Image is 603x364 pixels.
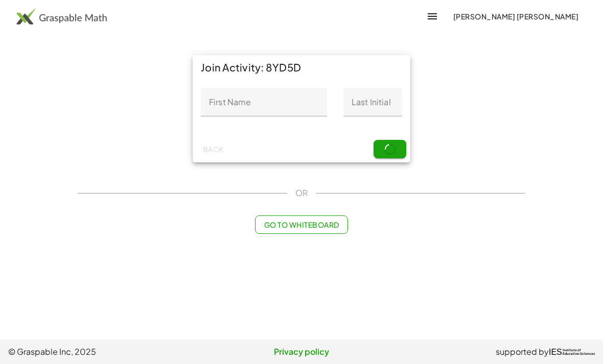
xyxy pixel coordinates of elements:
span: Institute of Education Sciences [563,349,595,356]
span: IES [549,347,562,357]
span: [PERSON_NAME] [PERSON_NAME] [453,12,578,21]
span: OR [295,187,308,199]
span: supported by [496,346,549,358]
div: Join Activity: 8YD5D [193,55,410,80]
button: Go to Whiteboard [255,215,347,234]
a: IESInstitute ofEducation Sciences [549,346,595,358]
span: Go to Whiteboard [264,220,339,229]
button: [PERSON_NAME] [PERSON_NAME] [445,7,587,26]
a: Privacy policy [204,346,400,358]
span: © Graspable Inc, 2025 [8,346,204,358]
